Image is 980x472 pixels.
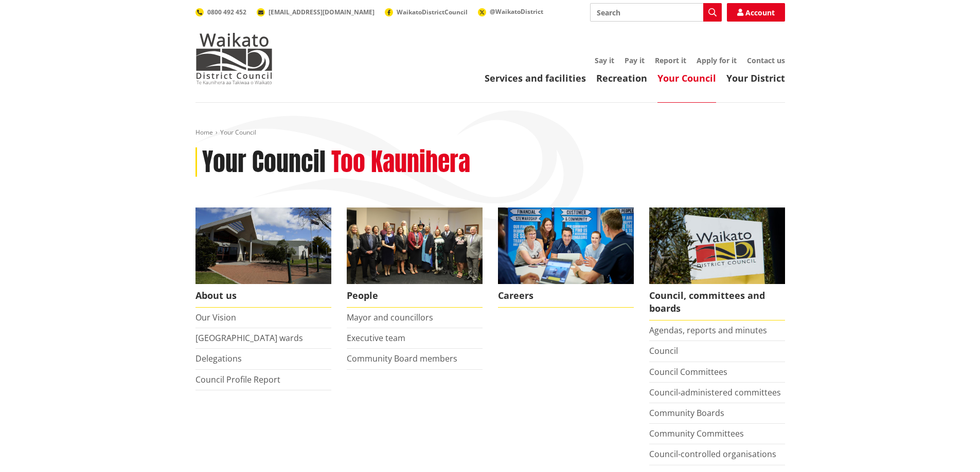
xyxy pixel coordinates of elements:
img: 2022 Council [347,207,483,284]
span: WaikatoDistrictCouncil [397,8,468,16]
a: Waikato-District-Council-sign Council, committees and boards [649,207,785,320]
a: Report it [655,55,686,65]
img: Office staff in meeting - Career page [498,207,634,284]
input: Search input [590,3,722,22]
a: Community Board members [347,353,457,364]
a: Recreation [596,72,647,84]
img: WDC Building 0015 [195,207,331,284]
nav: breadcrumb [195,128,785,137]
a: Our Vision [195,312,236,323]
span: 0800 492 452 [207,8,246,16]
a: Pay it [625,55,645,65]
a: [GEOGRAPHIC_DATA] wards [195,332,303,344]
span: About us [195,284,331,308]
span: People [347,284,483,308]
a: Agendas, reports and minutes [649,325,767,336]
span: [EMAIL_ADDRESS][DOMAIN_NAME] [269,8,375,16]
a: Community Boards [649,407,724,419]
a: Council-administered committees [649,387,781,398]
span: @WaikatoDistrict [490,7,543,16]
span: Council, committees and boards [649,284,785,320]
img: Waikato District Council - Te Kaunihera aa Takiwaa o Waikato [195,33,273,84]
a: Apply for it [697,55,737,65]
h1: Your Council [202,147,326,177]
a: 0800 492 452 [195,8,246,16]
a: Community Committees [649,428,744,439]
a: Delegations [195,353,242,364]
a: WDC Building 0015 About us [195,207,331,308]
img: Waikato-District-Council-sign [649,207,785,284]
a: Council-controlled organisations [649,448,776,460]
a: Council Committees [649,366,727,377]
a: @WaikatoDistrict [478,7,543,16]
span: Your Council [220,128,256,137]
a: [EMAIL_ADDRESS][DOMAIN_NAME] [257,8,375,16]
a: WaikatoDistrictCouncil [385,8,468,16]
a: Your Council [657,72,716,84]
a: 2022 Council People [347,207,483,308]
h2: Too Kaunihera [331,147,470,177]
a: Home [195,128,213,137]
a: Mayor and councillors [347,312,433,323]
a: Account [727,3,785,22]
a: Careers [498,207,634,308]
a: Council [649,345,678,356]
a: Council Profile Report [195,374,280,385]
a: Services and facilities [485,72,586,84]
a: Say it [595,55,614,65]
span: Careers [498,284,634,308]
a: Contact us [747,55,785,65]
a: Executive team [347,332,405,344]
a: Your District [726,72,785,84]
